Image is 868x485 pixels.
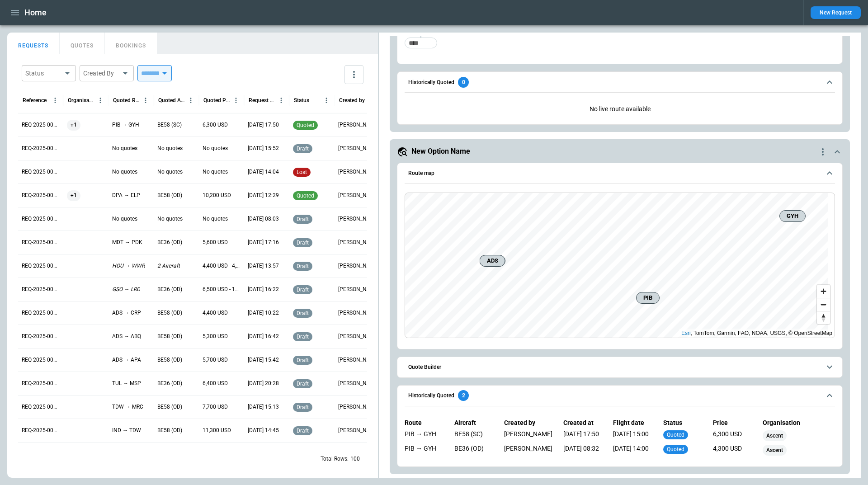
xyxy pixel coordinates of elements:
div: PDK → (positioning) → PIB → (live) → GYH → (positioning) → PDK [405,445,443,456]
a: Esri [681,330,691,336]
div: [PERSON_NAME] [504,430,552,441]
p: 08/22/2025 15:52 [248,145,279,152]
button: Reset bearing to north [817,311,830,324]
p: TUL → MSP [112,380,141,387]
button: Created by column menu [366,94,377,106]
canvas: Map [405,193,828,338]
p: 07/31/2025 15:42 [248,356,279,364]
p: No quotes [112,145,137,152]
p: Aircraft [454,419,493,427]
p: Ben Gundermann [338,192,376,199]
p: No live route available [405,98,835,120]
button: Zoom in [817,285,830,298]
span: GYH [783,212,802,221]
span: quoted [665,432,686,438]
div: 6,300 USD [713,430,752,441]
p: No quotes [112,168,137,176]
p: No quotes [203,168,228,176]
div: Request Created At (UTC-05:00) [249,97,275,104]
div: Quoted Price [203,97,230,104]
div: [DATE] 17:50 [563,430,602,441]
p: TDW → MRC [112,403,143,411]
p: Route [405,419,443,427]
p: 6,500 USD - 11,300 USD [203,286,241,293]
p: REQ-2025-000255 [22,192,60,199]
p: 07/21/2025 14:45 [248,427,279,434]
p: 4,400 USD - 4,900 USD [203,262,241,270]
button: Historically Quoted2 [405,386,835,406]
span: draft [295,240,311,246]
p: 08/04/2025 16:22 [248,286,279,293]
p: BE58 (OD) [157,192,182,199]
p: 08/01/2025 10:22 [248,309,279,317]
p: Allen Maki [338,121,376,129]
p: 5,600 USD [203,239,228,246]
p: ADS → CRP [112,309,141,317]
p: ADS → APA [112,356,141,364]
span: draft [295,146,311,152]
p: Created at [563,419,602,427]
button: New Option Namequote-option-actions [397,146,843,157]
p: MDT → PDK [112,239,142,246]
div: [DATE] 08:32 [563,445,602,456]
span: draft [295,404,311,410]
span: draft [295,334,311,340]
p: HOU → WWR [112,262,145,270]
p: Allen Maki [338,239,376,246]
div: 0 [458,77,469,88]
p: REQ-2025-000253 [22,239,60,246]
p: Allen Maki [338,356,376,364]
div: ADS → (positioning) → PIB → (live) → GYH → (positioning) → ADS [405,430,443,441]
p: 5,300 USD [203,333,228,340]
p: Allen Maki [338,333,376,340]
button: Historically Quoted0 [405,72,835,93]
p: 08/22/2025 12:29 [248,192,279,199]
p: 07/25/2025 15:13 [248,403,279,411]
p: No quotes [157,168,183,176]
p: No quotes [157,145,183,152]
p: Price [713,419,752,427]
p: ADS → ABQ [112,333,141,340]
p: 2 Aircraft [157,262,180,270]
p: George O'Bryan [338,262,376,270]
p: BE58 (OD) [157,427,182,434]
p: REQ-2025-000251 [22,286,60,293]
p: GSO → LRD [112,286,140,293]
p: 08/19/2025 17:16 [248,239,279,246]
div: Status [294,97,309,104]
p: BE36 (OD) [157,286,182,293]
p: REQ-2025-000254 [22,215,60,223]
p: Allen Maki [338,286,376,293]
p: BE58 (OD) [157,309,182,317]
p: IND → TDW [112,427,141,434]
span: draft [295,216,311,222]
p: 10,200 USD [203,192,231,199]
button: Quote Builder [405,357,835,377]
div: 4,300 USD [713,445,752,456]
h6: Historically Quoted [408,393,454,399]
div: Quoted Route [113,97,140,104]
div: Quoted Aircraft [158,97,185,104]
div: quote-option-actions [817,146,828,157]
button: Quoted Aircraft column menu [185,94,197,106]
p: REQ-2025-000252 [22,262,60,270]
p: PIB → GYH [112,121,139,129]
span: Ascent [763,433,787,439]
p: BE58 (OD) [157,356,182,364]
span: PIB [640,293,656,302]
div: Historically Quoted0 [405,98,835,120]
div: Reference [23,97,47,104]
div: BE36 (OD) [454,445,493,456]
div: BE58 (SC) [454,430,493,441]
p: 08/22/2025 08:03 [248,215,279,223]
button: Status column menu [321,94,332,106]
p: REQ-2025-000257 [22,145,60,152]
div: , TomTom, Garmin, FAO, NOAA, USGS, © OpenStreetMap [681,329,832,338]
p: REQ-2025-000245 [22,427,60,434]
div: Created by [339,97,365,104]
div: Too short [405,38,437,48]
button: Quoted Route column menu [140,94,151,106]
p: Status [663,419,702,427]
span: +1 [67,113,80,137]
span: quoted [665,446,686,452]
